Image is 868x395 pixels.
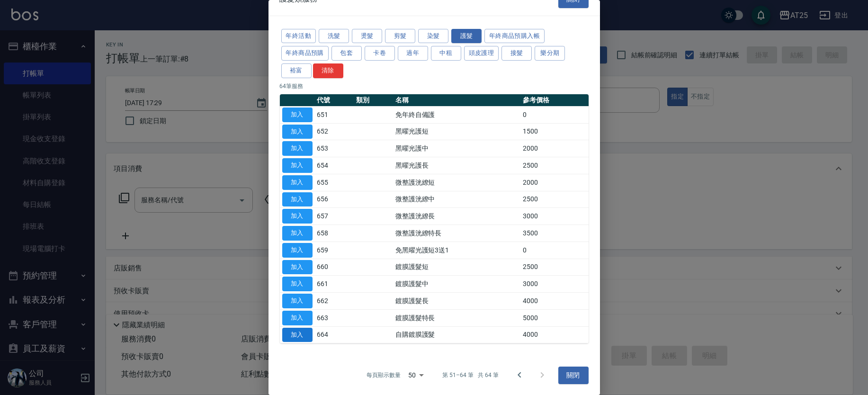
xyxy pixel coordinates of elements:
td: 自購鍍膜護髮 [393,326,520,343]
button: 清除 [313,63,343,78]
td: 661 [315,276,354,293]
td: 黑曜光護中 [393,140,520,157]
button: 中租 [431,46,461,61]
button: 包套 [331,46,362,61]
p: 64 筆服務 [280,82,589,90]
button: 加入 [282,277,313,291]
td: 2000 [520,174,588,191]
button: 加入 [282,209,313,224]
button: 剪髮 [385,29,415,44]
button: 加入 [282,294,313,308]
td: 1500 [520,123,588,140]
button: 裕富 [281,63,312,78]
button: 加入 [282,243,313,258]
td: 662 [315,293,354,310]
td: 652 [315,123,354,140]
button: 卡卷 [365,46,395,61]
td: 2500 [520,157,588,174]
button: 過年 [398,46,428,61]
th: 名稱 [393,94,520,107]
button: 樂分期 [535,46,565,61]
button: 加入 [282,192,313,207]
td: 微整護洸繚長 [393,208,520,225]
td: 663 [315,309,354,326]
td: 4000 [520,293,588,310]
button: 加入 [282,328,313,342]
button: 加入 [282,125,313,139]
td: 658 [315,225,354,242]
button: 接髮 [501,46,532,61]
td: 黑曜光護長 [393,157,520,174]
div: 50 [404,362,427,388]
button: 年終商品預購入帳 [484,29,545,44]
td: 2500 [520,191,588,208]
button: 頭皮護理 [464,46,499,61]
td: 0 [520,106,588,123]
button: 加入 [282,108,313,122]
td: 653 [315,140,354,157]
td: 659 [315,242,354,259]
td: 3000 [520,208,588,225]
button: 加入 [282,158,313,173]
td: 鍍膜護髮中 [393,276,520,293]
td: 660 [315,259,354,276]
th: 參考價格 [520,94,588,107]
td: 651 [315,106,354,123]
td: 微整護洸繚特長 [393,225,520,242]
td: 657 [315,208,354,225]
td: 鍍膜護髮短 [393,259,520,276]
button: 年終活動 [281,29,316,44]
button: 加入 [282,175,313,190]
button: 燙髮 [352,29,382,44]
td: 3500 [520,225,588,242]
td: 2000 [520,140,588,157]
button: 護髮 [451,29,482,44]
td: 微整護洸繚中 [393,191,520,208]
p: 第 51–64 筆 共 64 筆 [442,371,498,379]
td: 664 [315,326,354,343]
td: 免年終自備護 [393,106,520,123]
button: 加入 [282,226,313,241]
button: 加入 [282,260,313,275]
td: 654 [315,157,354,174]
td: 655 [315,174,354,191]
td: 微整護洸繚短 [393,174,520,191]
td: 5000 [520,309,588,326]
td: 黑曜光護短 [393,123,520,140]
button: 洗髮 [319,29,349,44]
td: 2500 [520,259,588,276]
td: 鍍膜護髮特長 [393,309,520,326]
td: 0 [520,242,588,259]
p: 每頁顯示數量 [367,371,401,379]
td: 免黑曜光護短3送1 [393,242,520,259]
button: 染髮 [418,29,448,44]
button: 加入 [282,141,313,156]
td: 4000 [520,326,588,343]
td: 3000 [520,276,588,293]
button: 關閉 [558,367,589,384]
button: 年終商品預購 [281,46,329,61]
th: 類別 [354,94,393,107]
button: 加入 [282,311,313,325]
td: 鍍膜護髮長 [393,293,520,310]
th: 代號 [315,94,354,107]
button: Go to previous page [508,364,531,386]
td: 656 [315,191,354,208]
